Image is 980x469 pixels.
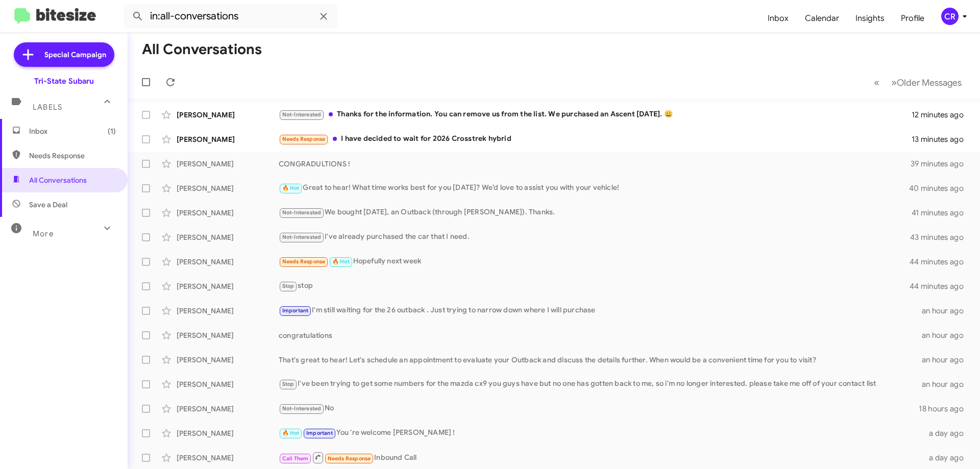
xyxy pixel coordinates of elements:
div: stop [279,280,911,292]
span: Not-Interested [282,234,322,240]
div: I've already purchased the car that I need. [279,231,911,243]
button: CR [933,8,969,25]
span: Stop [282,283,295,289]
span: Important [306,430,333,436]
div: CR [941,8,959,25]
button: Next [885,72,968,93]
div: 39 minutes ago [911,159,972,169]
div: an hour ago [922,306,972,316]
div: an hour ago [922,379,972,389]
div: You 're welcome [PERSON_NAME] ! [279,427,923,439]
span: Important [282,307,309,314]
div: I've been trying to get some numbers for the mazda cx9 you guys have but no one has gotten back t... [279,378,922,390]
div: 41 minutes ago [912,208,972,218]
span: All Conversations [29,175,87,185]
a: Calendar [797,4,847,33]
div: 44 minutes ago [911,281,972,291]
span: (1) [108,126,116,136]
span: Older Messages [897,77,962,88]
div: [PERSON_NAME] [177,159,279,169]
span: Needs Response [282,136,326,142]
a: Special Campaign [14,42,114,67]
div: I'm still waiting for the 26 outback . Just trying to narrow down where I will purchase [279,305,922,316]
a: Insights [847,4,893,33]
input: Search [124,4,338,29]
div: 43 minutes ago [911,232,972,242]
span: Special Campaign [44,50,106,60]
div: [PERSON_NAME] [177,428,279,438]
div: [PERSON_NAME] [177,306,279,316]
a: Profile [893,4,933,33]
div: No [279,403,919,414]
div: CONGRADULTIONS ! [279,159,911,169]
div: [PERSON_NAME] [177,208,279,218]
div: an hour ago [922,330,972,340]
a: Inbox [759,4,797,33]
div: That's great to hear! Let's schedule an appointment to evaluate your Outback and discuss the deta... [279,355,922,365]
span: Call Them [282,455,309,462]
div: [PERSON_NAME] [177,257,279,267]
span: Inbox [29,126,116,136]
div: 44 minutes ago [911,257,972,267]
div: [PERSON_NAME] [177,183,279,193]
div: 18 hours ago [919,404,972,414]
span: Save a Deal [29,200,67,210]
button: Previous [868,72,886,93]
div: congratulations [279,330,922,340]
div: Thanks for the information. You can remove us from the list. We purchased an Ascent [DATE]. 😀 [279,109,912,120]
div: a day ago [923,428,972,438]
div: [PERSON_NAME] [177,232,279,242]
div: Hopefully next week [279,256,911,267]
span: 🔥 Hot [282,185,300,191]
div: [PERSON_NAME] [177,110,279,120]
span: Not-Interested [282,209,322,216]
span: « [874,76,879,89]
div: [PERSON_NAME] [177,453,279,463]
span: Labels [33,103,62,112]
span: Needs Response [29,151,116,161]
div: [PERSON_NAME] [177,281,279,291]
div: Tri-State Subaru [34,76,94,86]
div: 12 minutes ago [912,110,972,120]
span: Needs Response [328,455,371,462]
span: More [33,229,54,238]
span: 🔥 Hot [282,430,300,436]
div: Great to hear! What time works best for you [DATE]? We’d love to assist you with your vehicle! [279,182,911,194]
span: 🔥 Hot [332,258,350,265]
nav: Page navigation example [868,72,968,93]
div: Inbound Call [279,451,923,464]
div: a day ago [923,453,972,463]
span: Needs Response [282,258,326,265]
div: [PERSON_NAME] [177,404,279,414]
span: Stop [282,381,295,387]
div: We bought [DATE], an Outback (through [PERSON_NAME]). Thanks. [279,207,912,218]
div: [PERSON_NAME] [177,379,279,389]
span: » [891,76,897,89]
div: [PERSON_NAME] [177,355,279,365]
span: Not-Interested [282,405,322,412]
div: I have decided to wait for 2026 Crosstrek hybrid [279,133,912,145]
div: 40 minutes ago [911,183,972,193]
span: Not-Interested [282,111,322,118]
h1: All Conversations [142,41,262,58]
div: [PERSON_NAME] [177,330,279,340]
div: [PERSON_NAME] [177,134,279,144]
div: 13 minutes ago [912,134,972,144]
div: an hour ago [922,355,972,365]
